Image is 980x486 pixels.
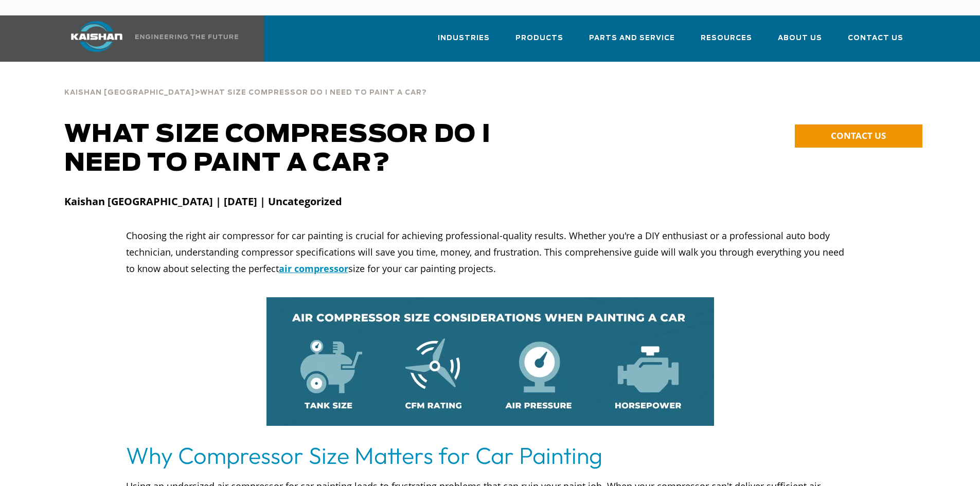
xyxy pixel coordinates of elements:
[701,32,752,44] span: Resources
[58,21,135,52] img: kaishan logo
[279,262,348,275] a: air compressor
[126,441,854,470] h2: Why Compressor Size Matters for Car Painting
[200,89,427,96] span: What Size Compressor Do I Need To Paint A Car?
[64,77,427,101] div: >
[64,89,194,96] span: Kaishan [GEOGRAPHIC_DATA]
[831,130,886,141] span: CONTACT US
[58,15,240,62] a: Kaishan USA
[438,32,490,44] span: Industries
[589,25,675,60] a: Parts and Service
[64,194,342,208] strong: Kaishan [GEOGRAPHIC_DATA] | [DATE] | Uncategorized
[701,25,752,60] a: Resources
[515,32,563,44] span: Products
[438,25,490,60] a: Industries
[515,25,563,60] a: Products
[778,25,822,60] a: About Us
[348,262,496,275] span: size for your car painting projects.
[848,25,903,60] a: Contact Us
[200,87,427,97] a: What Size Compressor Do I Need To Paint A Car?
[64,87,194,97] a: Kaishan [GEOGRAPHIC_DATA]
[589,32,675,44] span: Parts and Service
[64,122,491,176] span: WHAT SIZE COMPRESSOR DO I NEED TO PAINT A CAR?
[848,32,903,44] span: Contact Us
[778,32,822,44] span: About Us
[126,229,844,275] span: Choosing the right air compressor for car painting is crucial for achieving professional-quality ...
[795,124,922,148] a: CONTACT US
[135,34,238,39] img: Engineering the future
[266,297,714,426] img: What Size Compressor Do I Need To Paint A Car?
